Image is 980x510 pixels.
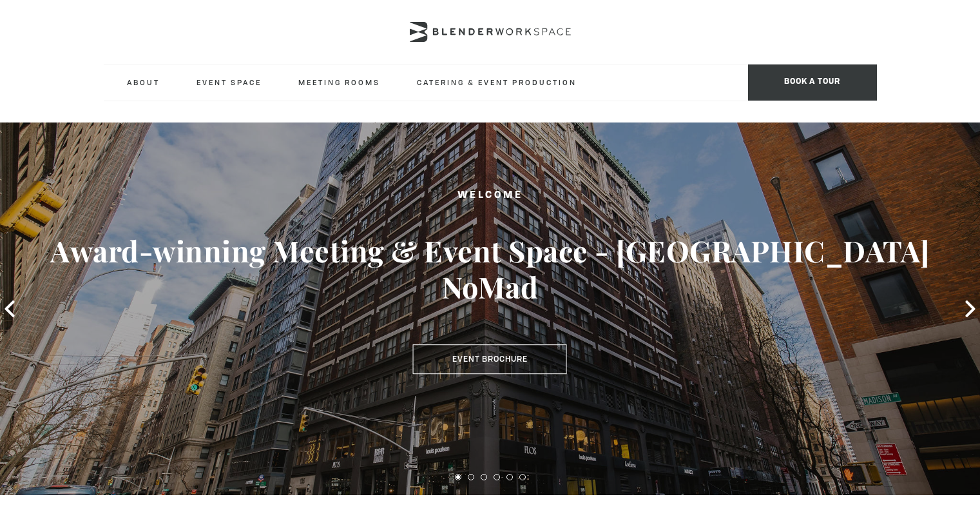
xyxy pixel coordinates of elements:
[413,344,567,374] a: Event Brochure
[748,64,877,101] span: Book a tour
[288,64,390,100] a: Meeting Rooms
[186,64,272,100] a: Event Space
[407,64,587,100] a: Catering & Event Production
[117,64,170,100] a: About
[49,188,931,204] h2: Welcome
[49,233,931,305] h3: Award-winning Meeting & Event Space - [GEOGRAPHIC_DATA] NoMad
